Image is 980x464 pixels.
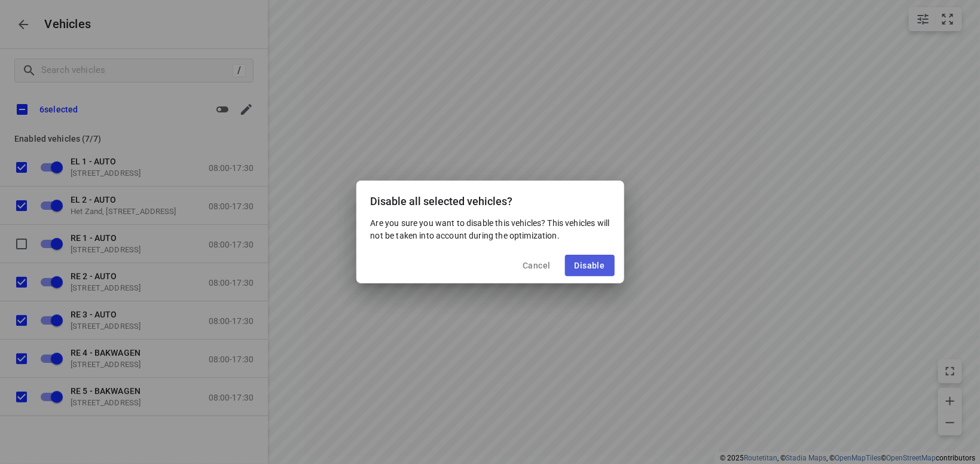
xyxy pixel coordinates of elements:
span: Cancel [523,261,550,270]
span: Disable [575,261,605,270]
button: Disable [565,255,615,276]
div: Disable all selected vehicles? [356,181,624,217]
p: Are you sure you want to disable this vehicles? This vehicles will not be taken into account duri... [371,217,610,241]
button: Cancel [513,255,560,276]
